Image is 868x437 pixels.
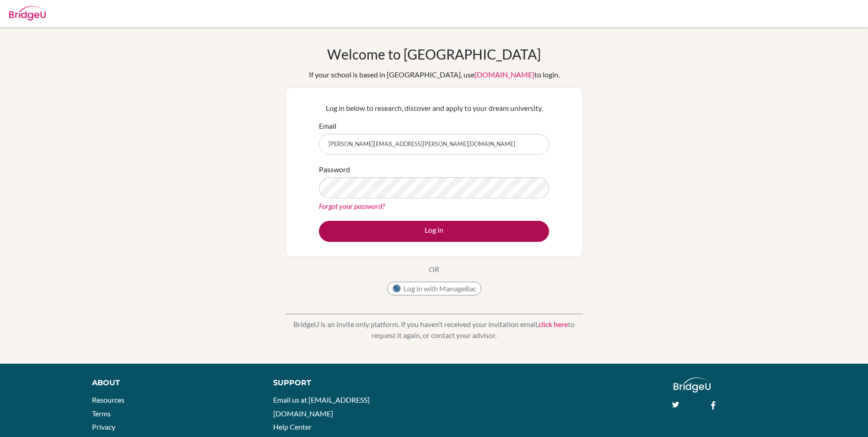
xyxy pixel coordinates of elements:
p: BridgeU is an invite only platform. If you haven’t received your invitation email, to request it ... [286,319,583,341]
a: click here [539,320,568,328]
img: logo_white@2x-f4f0deed5e89b7ecb1c2cc34c3e3d731f90f0f143d5ea2071677605dd97b5244.png [674,377,711,393]
a: Terms [92,409,111,418]
a: Resources [92,395,124,404]
div: About [92,377,253,388]
a: Forgot your password? [319,202,385,210]
div: If your school is based in [GEOGRAPHIC_DATA], use to login. [309,69,560,80]
a: Help Center [273,422,312,431]
img: Bridge-U [9,6,46,21]
div: Support [273,377,423,388]
a: [DOMAIN_NAME] [474,70,534,79]
a: Email us at [EMAIL_ADDRESS][DOMAIN_NAME] [273,395,370,418]
label: Password [319,164,350,175]
label: Email [319,120,336,131]
p: OR [429,264,439,275]
h1: Welcome to [GEOGRAPHIC_DATA] [327,46,541,62]
p: Log in below to research, discover and apply to your dream university. [319,103,549,114]
button: Log in with ManageBac [387,282,481,295]
a: Privacy [92,422,115,431]
button: Log in [319,221,549,242]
